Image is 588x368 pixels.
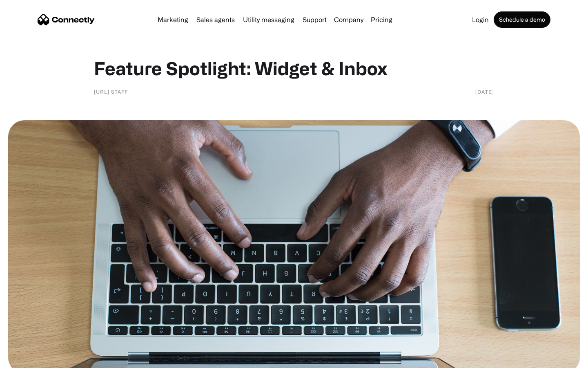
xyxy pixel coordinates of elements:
a: Pricing [367,16,396,23]
a: Login [469,16,492,23]
a: Support [299,16,330,23]
a: Marketing [154,16,192,23]
h1: Feature Spotlight: Widget & Inbox [94,57,494,79]
ul: Language list [16,354,49,365]
a: Sales agents [193,16,238,23]
a: Utility messaging [240,16,298,23]
div: Company [334,14,363,25]
aside: Language selected: English [8,354,49,365]
div: [URL] staff [94,88,128,96]
div: [DATE] [475,88,494,96]
a: Schedule a demo [494,11,550,28]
